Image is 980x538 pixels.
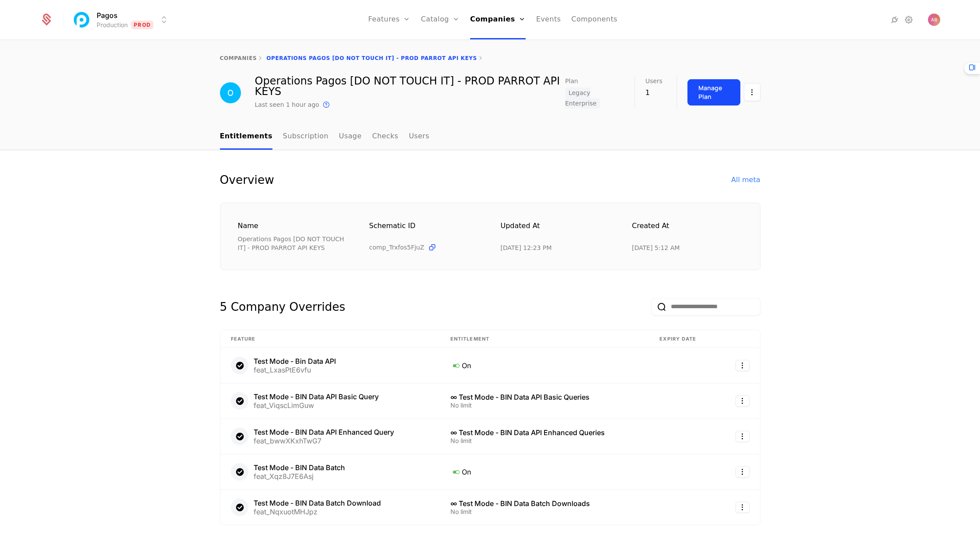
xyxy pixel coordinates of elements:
[220,82,241,103] img: Operations Pagos [DO NOT TOUCH IT] - PROD PARROT API KEYS
[409,124,429,150] a: Users
[450,509,639,515] div: No limit
[501,243,552,252] div: 7/11/25, 12:23 PM
[74,10,169,29] button: Select environment
[369,221,480,239] div: Schematic ID
[254,393,379,400] div: Test Mode - BIN Data API Basic Query
[220,55,257,61] a: companies
[440,330,649,348] th: Entitlement
[731,175,760,185] div: All meta
[220,298,345,316] div: 5 Company Overrides
[254,464,345,471] div: Test Mode - BIN Data Batch
[736,395,750,407] button: Select action
[450,394,639,401] div: ∞ Test Mode - BIN Data API Basic Queries
[450,429,639,436] div: ∞ Test Mode - BIN Data API Enhanced Queries
[698,84,729,101] div: Manage Plan
[339,124,362,150] a: Usage
[736,431,750,442] button: Select action
[450,402,639,408] div: No limit
[238,221,349,231] div: Name
[220,330,440,348] th: Feature
[928,14,940,26] button: Open user button
[736,360,750,371] button: Select action
[501,221,611,240] div: Updated at
[736,502,750,513] button: Select action
[255,100,319,109] div: Last seen 1 hour ago
[632,243,680,252] div: 4/10/25, 5:12 AM
[450,466,639,478] div: On
[254,358,336,365] div: Test Mode - Bin Data API
[238,235,349,252] div: Operations Pagos [DO NOT TOUCH IT] - PROD PARROT API KEYS
[645,78,663,84] span: Users
[450,360,639,371] div: On
[220,124,272,150] a: Entitlements
[903,14,914,25] a: Settings
[220,124,429,150] ul: Choose Sub Page
[254,429,394,436] div: Test Mode - BIN Data API Enhanced Query
[632,221,743,240] div: Created at
[283,124,328,150] a: Subscription
[450,500,639,507] div: ∞ Test Mode - BIN Data Batch Downloads
[736,466,750,478] button: Select action
[369,243,424,252] span: comp_Trxfos5FjuZ
[220,124,760,150] nav: Main
[649,330,718,348] th: Expiry date
[450,438,639,444] div: No limit
[565,78,578,84] span: Plan
[254,402,379,409] div: feat_ViqscLimGuw
[71,9,92,30] img: Pagos
[254,499,381,506] div: Test Mode - BIN Data Batch Download
[97,21,128,29] div: Production
[254,366,336,373] div: feat_LxasPtE6vfu
[97,10,118,21] span: Pagos
[565,88,600,109] span: Legacy Enterprise
[254,437,394,444] div: feat_bwwXKxhTwG7
[254,473,345,480] div: feat_Xqz8J7E6Asj
[928,14,940,26] img: Andy Barker
[372,124,398,150] a: Checks
[131,21,153,29] span: Prod
[889,14,900,25] a: Integrations
[744,79,760,105] button: Select action
[687,79,740,105] button: Manage Plan
[254,508,381,515] div: feat_NqxuotMHJpz
[255,76,565,97] div: Operations Pagos [DO NOT TOUCH IT] - PROD PARROT API KEYS
[220,171,274,189] div: Overview
[645,88,663,98] div: 1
